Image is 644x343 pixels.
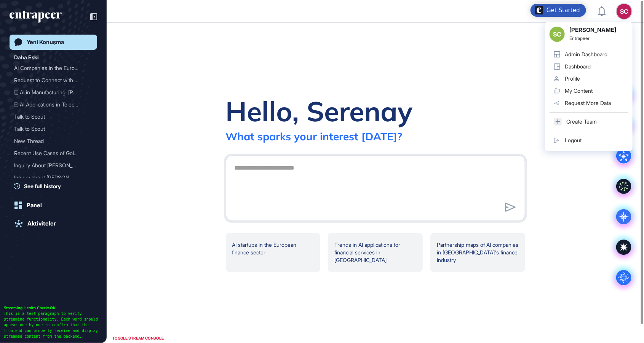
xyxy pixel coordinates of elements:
div: Inquiry about Reese [14,171,93,184]
div: Hello, Serenay [226,94,413,128]
div: Request to Connect with T... [14,74,86,86]
img: launcher-image-alternative-text [535,6,543,14]
div: Daha Eski [14,53,39,62]
div: Yeni Konuşma [27,39,64,46]
div: Inquiry about [PERSON_NAME] [14,171,86,184]
div: entrapeer-logo [10,11,62,23]
div: Trends in AI applications for financial services in [GEOGRAPHIC_DATA] [328,233,423,272]
span: See full history [24,182,61,190]
div: Get Started [547,6,580,14]
div: AI Applications in Teleco... [14,98,86,111]
div: Talk to Scout [14,123,93,135]
div: Request to Connect with Tracy [14,74,93,86]
button: SC [617,4,632,19]
div: AI in Manufacturing: Transforming Processes and Enhancing Efficiency [14,86,93,98]
a: See full history [14,182,97,190]
a: Yeni Konuşma [10,35,97,50]
div: Talk to Scout [14,111,93,123]
div: Panel [27,202,42,209]
div: AI Applications in Telecommunications: A Comprehensive Scouting Report [14,98,93,111]
div: Inquiry About [PERSON_NAME] [14,159,86,171]
div: Open Get Started checklist [531,4,586,17]
div: AI startups in the European finance sector [226,233,321,272]
div: Talk to Scout [14,111,86,123]
div: TOGGLE STREAM CONSOLE [110,333,166,343]
div: New Thread [14,135,86,147]
div: Recent Use Cases of Gold ... [14,147,86,159]
div: New Thread [14,135,93,147]
div: AI in Manufacturing: [PERSON_NAME]... [14,86,86,98]
div: Aktiviteler [27,220,56,227]
div: AI Companies in the European Finance Industry [14,62,93,74]
div: AI Companies in the Europ... [14,62,86,74]
div: Partnership maps of AI companies in [GEOGRAPHIC_DATA]'s finance industry [430,233,525,272]
a: Panel [10,198,97,213]
div: What sparks your interest [DATE]? [226,130,403,143]
a: Aktiviteler [10,216,97,231]
div: Talk to Scout [14,123,86,135]
div: Recent Use Cases of Gold in the Financial Landscape [14,147,93,159]
div: Inquiry About REESE [14,159,93,171]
